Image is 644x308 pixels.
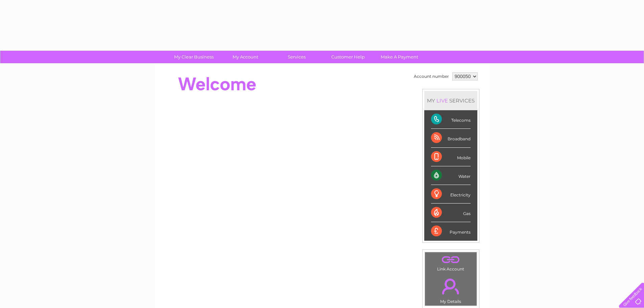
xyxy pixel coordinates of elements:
[427,275,475,298] a: .
[425,252,477,273] td: Link Account
[435,97,449,104] div: LIVE
[431,222,471,240] div: Payments
[320,51,376,63] a: Customer Help
[269,51,325,63] a: Services
[431,185,471,204] div: Electricity
[431,129,471,147] div: Broadband
[424,91,477,110] div: MY SERVICES
[412,71,451,82] td: Account number
[425,273,477,306] td: My Details
[217,51,273,63] a: My Account
[427,254,475,266] a: .
[431,166,471,185] div: Water
[431,110,471,129] div: Telecoms
[372,51,427,63] a: Make A Payment
[431,148,471,166] div: Mobile
[166,51,222,63] a: My Clear Business
[431,204,471,222] div: Gas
